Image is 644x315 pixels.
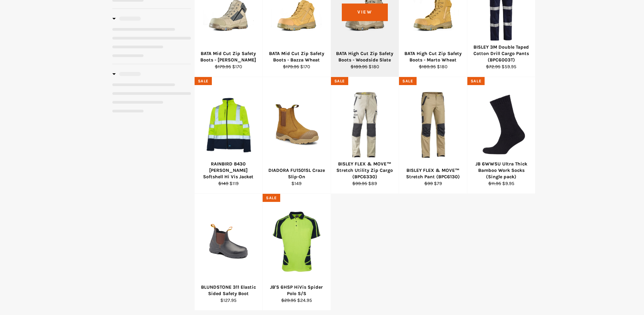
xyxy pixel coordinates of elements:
s: $29.95 [281,297,296,303]
s: $11.95 [488,181,501,186]
div: $89 [335,180,395,187]
s: $179.95 [215,64,231,70]
div: DIADORA FU1501SL Craze Slip-On [267,167,327,180]
div: BATA Mid Cut Zip Safety Boots - [PERSON_NAME] [199,50,258,63]
div: $127.95 [199,297,258,304]
div: $79 [403,180,463,187]
div: BATA High Cut Zip Safety Boots - Woodside Slate [335,50,395,63]
span: View [342,4,387,21]
img: DIADORA FU1501SL Craze Slip-On - Workin' Gear [271,100,322,151]
s: $149 [218,181,228,186]
s: $189.95 [419,64,436,70]
s: $99 [424,181,433,186]
div: $180 [403,63,463,70]
div: Sale [399,77,416,85]
a: DIADORA FU1501SL Craze Slip-On - Workin' Gear DIADORA FU1501SL Craze Slip-On $149 [262,77,331,194]
div: Sale [263,194,280,202]
div: BATA High Cut Zip Safety Boots - Marto Wheat [403,50,463,63]
div: $24.95 [267,297,327,304]
div: $170 [267,63,327,70]
img: BISLEY FLEX & MOVE™ Stretch Utility Zip Cargo (BPC6330) - Workin' Gear [339,91,391,159]
div: $149 [267,180,327,187]
div: BISLEY FLEX & MOVE™ Stretch Pant (BPC6130) [403,167,463,180]
div: BISLEY 3M Double Taped Cotton Drill Cargo Pants (BPC6003T) [471,44,531,63]
div: JB 6WWSU Ultra Thick Bamboo Work Socks (Single pack) [471,161,531,180]
div: Sale [195,77,212,85]
a: RAINBIRD 8430 Landy Softshell Hi Vis Jacket - Workin' Gear RAINBIRD 8430 [PERSON_NAME] Softshell ... [194,77,263,194]
img: JB 6WWSU Ultra Thick Bamboo Work Socks (Single pack) - Workin' Gear [476,94,527,156]
div: $170 [199,63,258,70]
div: $9.95 [471,180,531,187]
a: BLUNDSTONE 311 Elastic Sided Safety Boot - Workin' Gear BLUNDSTONE 311 Elastic Sided Safety Boot ... [194,194,263,311]
img: JB'S 6HSP HiVis Spider Polo S/S - Workin' Gear [271,211,322,273]
s: $72.95 [486,64,501,70]
div: $59.95 [471,63,531,70]
div: JB'S 6HSP HiVis Spider Polo S/S [267,284,327,297]
a: JB'S 6HSP HiVis Spider Polo S/S - Workin' Gear JB'S 6HSP HiVis Spider Polo S/S $29.95 $24.95 [262,194,331,311]
div: BATA Mid Cut Zip Safety Boots - Bazza Wheat [267,50,327,63]
div: RAINBIRD 8430 [PERSON_NAME] Softshell Hi Vis Jacket [199,161,258,180]
a: BISLEY FLEX & MOVE™ Stretch Pant (BPC6130) - Workin' Gear BISLEY FLEX & MOVE™ Stretch Pant (BPC61... [399,77,467,194]
div: BLUNDSTONE 311 Elastic Sided Safety Boot [199,284,258,297]
img: RAINBIRD 8430 Landy Softshell Hi Vis Jacket - Workin' Gear [203,87,254,163]
div: Sale [331,77,348,85]
s: $179.95 [283,64,299,70]
a: BISLEY FLEX & MOVE™ Stretch Utility Zip Cargo (BPC6330) - Workin' Gear BISLEY FLEX & MOVE™ Stretc... [331,77,399,194]
div: $119 [199,180,258,187]
div: BISLEY FLEX & MOVE™ Stretch Utility Zip Cargo (BPC6330) [335,161,395,180]
div: Sale [467,77,485,85]
a: JB 6WWSU Ultra Thick Bamboo Work Socks (Single pack) - Workin' Gear JB 6WWSU Ultra Thick Bamboo W... [467,77,535,194]
s: $99.95 [352,181,367,186]
img: BISLEY FLEX & MOVE™ Stretch Pant (BPC6130) - Workin' Gear [407,91,459,159]
img: BLUNDSTONE 311 Elastic Sided Safety Boot - Workin' Gear [203,222,254,261]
